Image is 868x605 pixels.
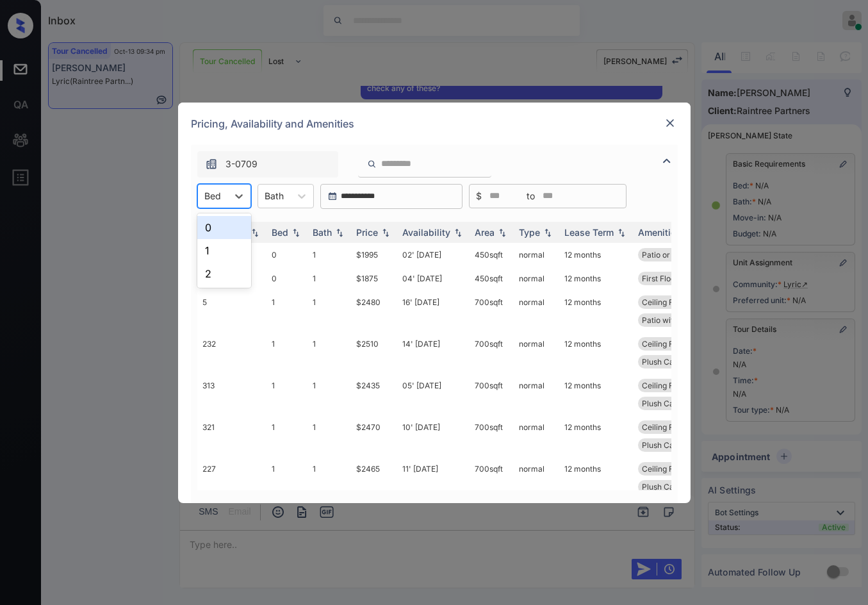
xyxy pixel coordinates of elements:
[307,243,351,267] td: 1
[559,415,633,457] td: 12 months
[527,189,535,203] span: to
[664,117,676,129] img: close
[397,332,470,374] td: 14' [DATE]
[402,227,450,238] div: Availability
[351,415,397,457] td: $2470
[642,440,705,450] span: Plush Carpeting...
[638,227,681,238] div: Amenities
[307,457,351,499] td: 1
[249,228,261,236] img: sorting
[205,158,218,170] img: icon-zuma
[642,357,705,367] span: Plush Carpeting...
[642,339,682,349] span: Ceiling Fan
[379,228,392,236] img: sorting
[470,457,514,499] td: 700 sqft
[333,228,346,236] img: sorting
[356,227,378,238] div: Price
[307,267,351,290] td: 1
[197,216,251,239] div: 0
[541,228,554,236] img: sorting
[266,290,307,332] td: 1
[266,332,307,374] td: 1
[514,243,559,267] td: normal
[470,374,514,415] td: 700 sqft
[615,228,628,236] img: sorting
[197,239,251,262] div: 1
[197,415,266,457] td: 321
[397,457,470,499] td: 11' [DATE]
[397,267,470,290] td: 04' [DATE]
[642,464,682,474] span: Ceiling Fan
[197,262,251,285] div: 2
[470,415,514,457] td: 700 sqft
[351,267,397,290] td: $1875
[266,374,307,415] td: 1
[470,267,514,290] td: 450 sqft
[351,290,397,332] td: $2480
[452,228,464,236] img: sorting
[514,374,559,415] td: normal
[514,457,559,499] td: normal
[178,103,691,145] div: Pricing, Availability and Amenities
[476,189,482,203] span: $
[367,158,377,170] img: icon-zuma
[290,228,302,236] img: sorting
[351,332,397,374] td: $2510
[642,482,705,492] span: Plush Carpeting...
[351,243,397,267] td: $1995
[496,228,509,236] img: sorting
[514,332,559,374] td: normal
[514,415,559,457] td: normal
[266,243,307,267] td: 0
[642,250,703,260] span: Patio or Balcon...
[642,274,678,283] span: First Floor
[307,415,351,457] td: 1
[642,315,701,325] span: Patio with Stre...
[470,332,514,374] td: 700 sqft
[559,243,633,267] td: 12 months
[519,227,540,238] div: Type
[397,374,470,415] td: 05' [DATE]
[514,290,559,332] td: normal
[470,290,514,332] td: 700 sqft
[397,415,470,457] td: 10' [DATE]
[559,290,633,332] td: 12 months
[475,227,495,238] div: Area
[642,381,682,390] span: Ceiling Fan
[272,227,288,238] div: Bed
[470,243,514,267] td: 450 sqft
[559,267,633,290] td: 12 months
[559,457,633,499] td: 12 months
[266,415,307,457] td: 1
[197,374,266,415] td: 313
[514,267,559,290] td: normal
[659,153,675,169] img: icon-zuma
[307,290,351,332] td: 1
[197,332,266,374] td: 232
[642,399,705,408] span: Plush Carpeting...
[564,227,614,238] div: Lease Term
[351,374,397,415] td: $2435
[642,422,682,432] span: Ceiling Fan
[197,457,266,499] td: 227
[351,457,397,499] td: $2465
[313,227,332,238] div: Bath
[266,457,307,499] td: 1
[559,374,633,415] td: 12 months
[266,267,307,290] td: 0
[397,290,470,332] td: 16' [DATE]
[307,332,351,374] td: 1
[397,243,470,267] td: 02' [DATE]
[197,290,266,332] td: 5
[559,332,633,374] td: 12 months
[307,374,351,415] td: 1
[225,157,258,171] span: 3-0709
[642,297,682,307] span: Ceiling Fan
